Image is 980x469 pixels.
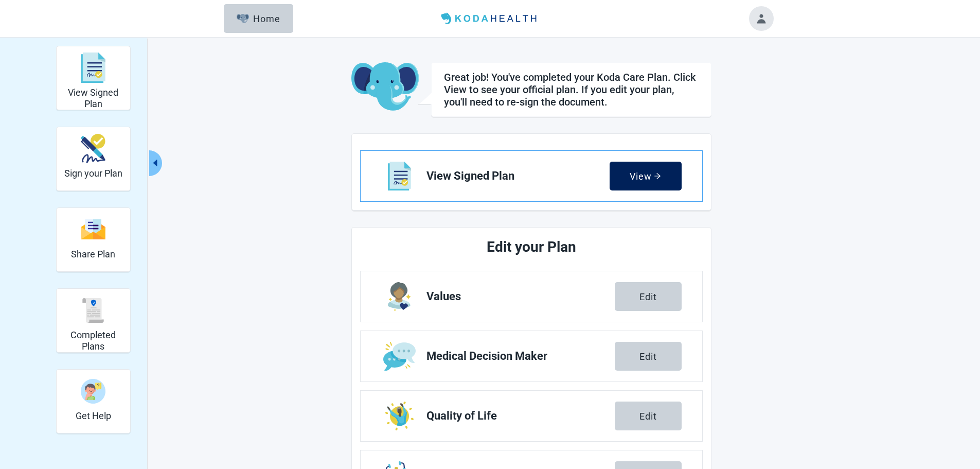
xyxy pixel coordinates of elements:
[615,402,682,430] button: Edit
[237,14,250,23] img: Elephant
[56,288,131,353] div: Completed Plans
[56,369,131,433] div: Get Help
[615,342,682,371] button: Edit
[56,207,131,272] div: Share Plan
[361,391,702,441] a: Edit Quality of Life section
[426,290,615,303] span: Values
[237,13,281,24] div: Home
[64,168,122,179] h2: Sign your Plan
[437,10,543,27] img: Koda Health
[81,53,105,83] img: svg%3e
[610,162,682,190] button: Viewarrow-right
[61,87,126,109] h2: View Signed Plan
[81,134,105,163] img: make_plan_official-CpYJDfBD.svg
[61,329,126,352] h2: Completed Plans
[749,6,774,31] button: Toggle account menu
[149,150,162,176] button: Collapse menu
[361,151,702,201] a: View View Signed Plan section
[56,127,131,191] div: Sign your Plan
[399,236,664,258] h2: Edit your Plan
[71,249,115,260] h2: Share Plan
[224,4,293,33] button: ElephantHome
[654,172,661,180] span: arrow-right
[615,282,682,311] button: Edit
[361,271,702,322] a: Edit Values section
[81,379,105,404] img: person-question-x68TBcxA.svg
[361,331,702,381] a: Edit Medical Decision Maker section
[639,351,657,361] div: Edit
[351,62,419,112] img: Koda Elephant
[639,291,657,302] div: Edit
[150,158,160,168] span: caret-left
[56,46,131,110] div: View Signed Plan
[81,218,105,240] img: svg%3e
[639,411,657,421] div: Edit
[76,410,111,422] h2: Get Help
[444,71,699,108] h1: Great job! You've completed your Koda Care Plan. Click View to see your official plan. If you edi...
[426,350,615,362] span: Medical Decision Maker
[630,171,661,181] div: View
[426,170,610,182] span: View Signed Plan
[81,298,105,323] img: svg%3e
[426,410,615,422] span: Quality of Life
